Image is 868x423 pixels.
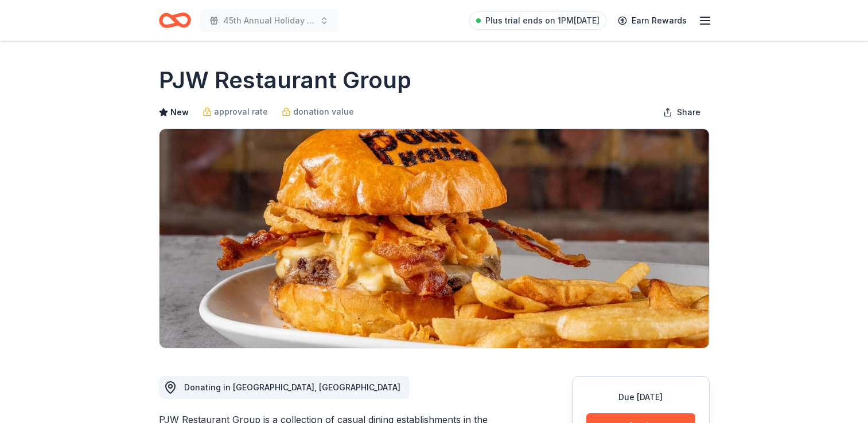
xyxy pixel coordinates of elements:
a: Home [159,7,191,34]
a: donation value [282,105,354,119]
a: Plus trial ends on 1PM[DATE] [469,11,606,30]
span: Donating in [GEOGRAPHIC_DATA], [GEOGRAPHIC_DATA] [184,382,400,392]
a: approval rate [203,105,268,119]
span: New [170,105,189,119]
button: Share [654,101,710,124]
span: 45th Annual Holiday Craft Show [223,14,315,28]
img: Image for PJW Restaurant Group [159,129,709,348]
span: donation value [293,105,354,119]
div: Due [DATE] [586,390,695,404]
button: 45th Annual Holiday Craft Show [200,9,338,32]
a: Earn Rewards [611,10,694,31]
span: Share [677,105,700,119]
h1: PJW Restaurant Group [159,64,411,96]
span: approval rate [214,105,268,119]
span: Plus trial ends on 1PM[DATE] [485,14,600,28]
